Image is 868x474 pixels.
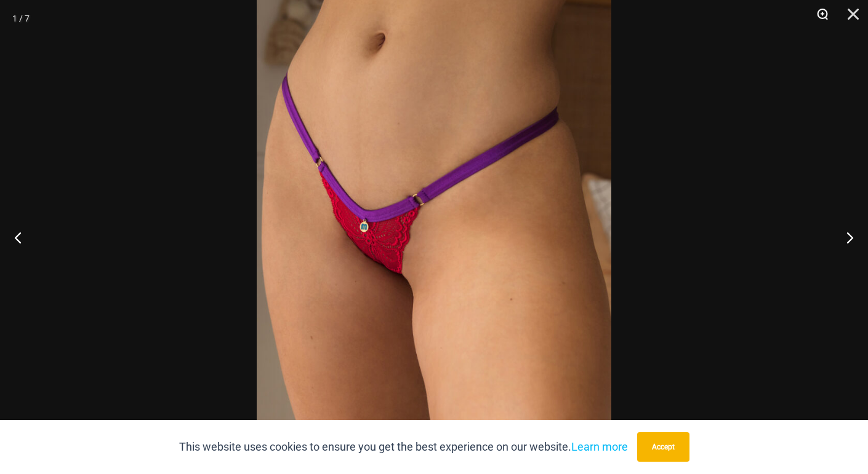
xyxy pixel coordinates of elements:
[571,440,628,453] a: Learn more
[822,207,868,268] button: Next
[179,438,628,456] p: This website uses cookies to ensure you get the best experience on our website.
[637,432,689,462] button: Accept
[12,9,30,28] div: 1 / 7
